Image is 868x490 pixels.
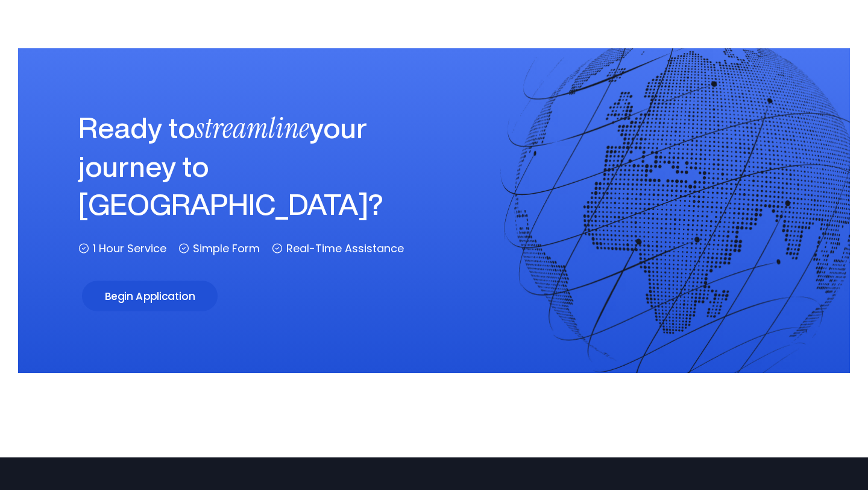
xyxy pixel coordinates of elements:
[82,281,218,312] a: Begin Application
[78,243,89,253] img: Icon 11
[178,243,189,253] img: Icon 11
[78,109,434,223] h2: Ready to your journey to [GEOGRAPHIC_DATA]?
[93,241,166,256] div: 1 Hour Service
[272,243,283,253] img: Icon 11
[193,241,260,256] div: Simple Form
[195,109,309,147] span: streamline
[286,241,404,256] div: Real-Time Assistance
